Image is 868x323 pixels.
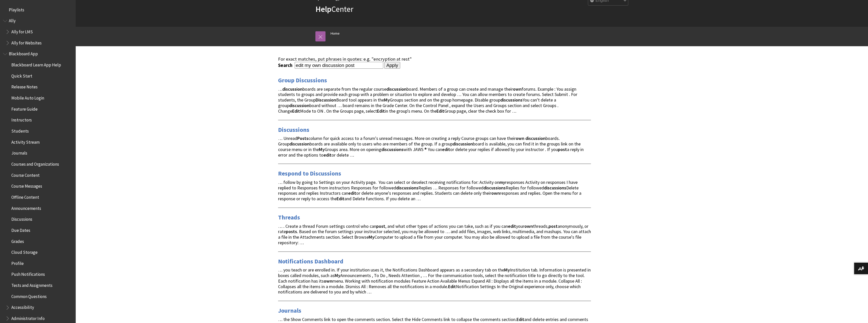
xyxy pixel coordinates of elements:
strong: discussion [289,103,309,108]
span: Announcements [11,204,41,211]
strong: My [319,146,325,152]
span: Blackboard App [9,50,38,57]
span: Offline Content [11,193,39,200]
span: … boards are separate from the regular course board. Members of a group can create and manage the... [278,86,577,114]
strong: edit [348,190,356,196]
strong: Edit [337,196,344,202]
span: … Unread column for quick access to a forum's unread messages. More on creating a reply Course gr... [278,135,584,158]
strong: My [384,97,390,103]
span: Administrator Info [11,314,45,321]
span: Ally for LMS [11,28,33,34]
strong: Help [315,4,331,14]
span: … . Create a thread Forum settings control who can , and what other types of actions you can take... [278,223,591,245]
span: Quick Start [11,72,32,79]
span: Course Content [11,171,40,178]
span: Activity Stream [11,138,40,145]
strong: own [491,190,500,196]
a: Respond to Discussions [278,169,341,178]
strong: discussions [544,185,566,191]
span: Ally [9,17,16,23]
span: Courses and Organizations [11,160,59,167]
strong: post [376,223,385,229]
span: Course Messages [11,182,42,189]
span: Journals [11,149,27,156]
label: Search [278,62,294,68]
span: Grades [11,237,24,244]
strong: My [369,234,374,240]
strong: My [504,267,510,273]
strong: discussions [381,146,403,152]
a: Home [331,30,340,37]
span: Mobile Auto Login [11,94,44,101]
span: Cloud Storage [11,248,38,255]
a: Group Discussions [278,76,327,84]
span: … follow by going to Settings on your Activity page. You can select or deselect receiving notific... [278,179,581,202]
nav: Book outline for Anthology Ally Help [3,17,73,47]
nav: Book outline for Blackboard App Help [3,50,73,323]
span: Blackboard Learn App Help [11,61,61,67]
strong: edit [442,146,450,152]
span: Feature Guide [11,105,38,112]
span: … you teach or are enrolled in. If your institution uses it, the Notifications Dashboard appears ... [278,267,591,295]
a: HelpCenter [315,4,353,14]
strong: my [499,179,505,185]
span: Students [11,127,29,134]
a: Discussions [278,126,309,134]
strong: Edit [377,108,385,114]
strong: discussion [386,86,406,92]
strong: discussions [483,185,506,191]
a: Threads [278,213,300,221]
strong: Discussion [316,97,336,103]
strong: discussion [282,86,303,92]
a: Notifications Dashboard [278,257,343,265]
div: For exact matches, put phrases in quotes: e.g. "encryption at rest" [278,56,591,62]
strong: Posts [297,135,308,141]
span: Release Notes [11,83,38,90]
span: Push Notifications [11,270,45,277]
strong: My [335,272,340,278]
span: Discussions [11,215,32,222]
span: Playlists [9,6,24,12]
strong: Edit [448,284,456,289]
strong: own [513,86,522,92]
strong: post [558,146,567,152]
strong: discussion [525,135,546,141]
span: Due Dates [11,226,30,233]
strong: discussion [453,141,473,147]
strong: edit [508,223,516,229]
span: Profile [11,259,24,266]
strong: edit [323,152,332,158]
strong: own [524,223,533,229]
span: Tests and Assignments [11,281,52,288]
input: Apply [384,62,400,69]
strong: posts [286,229,297,234]
strong: Edit [517,316,524,322]
strong: discussions [396,185,418,191]
span: Instructors [11,116,32,123]
strong: own [324,278,332,284]
strong: Edit [292,108,300,114]
strong: Edit [437,108,444,114]
nav: Book outline for Playlists [3,6,73,14]
strong: post [549,223,558,229]
span: Ally for Websites [11,39,42,45]
strong: discussion [289,141,310,147]
span: Common Questions [11,292,47,299]
strong: discussions [500,97,523,103]
span: Accessibility [11,303,34,310]
a: Journals [278,307,301,315]
strong: own [516,135,524,141]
